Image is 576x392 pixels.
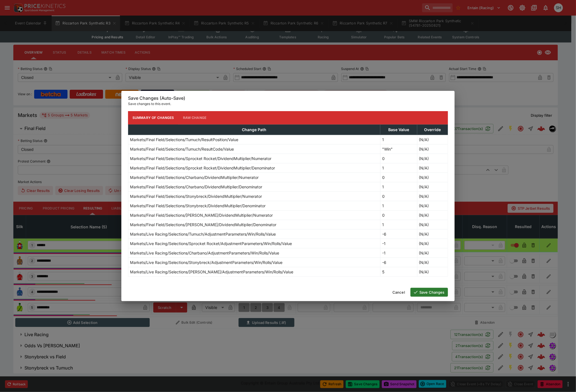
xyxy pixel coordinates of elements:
[417,191,448,201] td: (N/A)
[380,267,417,276] td: 5
[380,229,417,239] td: -6
[417,182,448,191] td: (N/A)
[130,146,234,152] p: Markets/Final Field/Selections/Tumuch/ResultCode/Value
[130,259,282,265] p: Markets/Live Racing/Selections/Stonybreck/AdjustmentParameters/Win/Rolls/Value
[130,137,238,143] p: Markets/Final Field/Selections/Tumuch/ResultPosition/Value
[417,220,448,229] td: (N/A)
[130,250,279,256] p: Markets/Live Racing/Selections/Charbano/AdjustmentParameters/Win/Rolls/Value
[130,165,275,171] p: Markets/Final Field/Selections/Sprocket Rocket/DividendMultiplier/Denominator
[128,95,448,101] h6: Save Changes (Auto-Save)
[410,288,448,297] button: Save Changes
[130,174,259,180] p: Markets/Final Field/Selections/Charbano/DividendMultiplier/Numerator
[380,182,417,191] td: 1
[417,124,448,135] th: Override
[130,156,271,161] p: Markets/Final Field/Selections/Sprocket Rocket/DividendMultiplier/Numerator
[179,111,211,124] button: Raw Change
[380,220,417,229] td: 1
[417,258,448,267] td: (N/A)
[380,248,417,258] td: -1
[417,229,448,239] td: (N/A)
[130,212,273,218] p: Markets/Final Field/Selections/[PERSON_NAME]/DividendMultiplier/Numerator
[417,135,448,144] td: (N/A)
[130,193,262,199] p: Markets/Final Field/Selections/Stonybreck/DividendMultiplier/Numerator
[417,239,448,248] td: (N/A)
[130,203,266,209] p: Markets/Final Field/Selections/Stonybreck/DividendMultiplier/Denominator
[417,201,448,210] td: (N/A)
[128,111,179,124] button: Summary of Changes
[417,154,448,163] td: (N/A)
[380,124,417,135] th: Base Value
[130,269,293,275] p: Markets/Live Racing/Selections/[PERSON_NAME]/AdjustmentParameters/Win/Rolls/Value
[380,173,417,182] td: 0
[380,154,417,163] td: 0
[417,173,448,182] td: (N/A)
[389,288,408,297] button: Cancel
[130,231,276,237] p: Markets/Live Racing/Selections/Tumuch/AdjustmentParameters/Win/Rolls/Value
[380,191,417,201] td: 0
[128,101,448,107] p: Save changes to this event.
[380,163,417,173] td: 1
[380,201,417,210] td: 1
[380,144,417,154] td: "Win"
[380,258,417,267] td: -6
[130,241,292,246] p: Markets/Live Racing/Selections/Sprocket Rocket/AdjustmentParameters/Win/Rolls/Value
[417,210,448,220] td: (N/A)
[128,124,380,135] th: Change Path
[380,135,417,144] td: 1
[380,239,417,248] td: -1
[417,267,448,276] td: (N/A)
[417,248,448,258] td: (N/A)
[130,222,276,228] p: Markets/Final Field/Selections/[PERSON_NAME]/DividendMultiplier/Denominator
[417,163,448,173] td: (N/A)
[417,144,448,154] td: (N/A)
[130,184,262,190] p: Markets/Final Field/Selections/Charbano/DividendMultiplier/Denominator
[380,210,417,220] td: 0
